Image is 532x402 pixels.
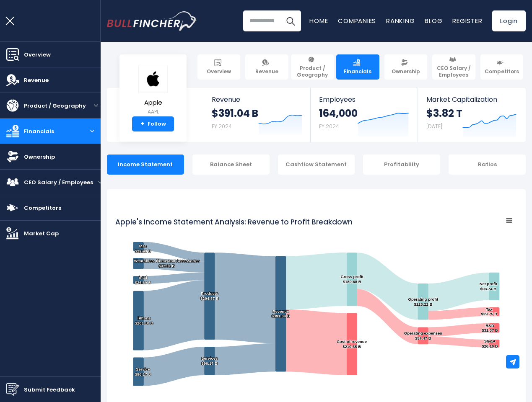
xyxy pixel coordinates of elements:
[338,16,376,25] a: Companies
[135,316,153,325] text: iPhone $201.18 B
[452,16,482,25] a: Register
[98,170,102,195] button: open menu
[311,88,417,142] a: Employees 164,000 FY 2024
[492,10,526,31] a: Login
[138,99,168,106] span: Apple
[255,68,278,75] span: Revenue
[207,68,231,75] span: Overview
[291,54,334,80] a: Product / Geography
[337,339,367,349] text: Cost of revenue $210.35 B
[344,68,371,75] span: Financials
[482,339,498,348] text: SG&A $26.10 B
[482,323,498,333] text: R&D $31.37 B
[319,107,358,120] strong: 164,000
[24,127,54,136] span: Financials
[426,107,462,120] strong: $3.82 T
[418,88,525,142] a: Market Capitalization $3.82 T [DATE]
[197,54,240,80] a: Overview
[84,119,101,144] button: open menu
[192,155,270,175] div: Balance Sheet
[24,76,49,85] span: Revenue
[480,281,498,291] text: Net profit $93.74 B
[24,101,86,110] span: Product / Geography
[309,16,328,25] a: Home
[272,309,290,319] text: Revenue $391.04 B
[24,385,75,394] span: Submit Feedback
[6,150,19,163] img: Ownership
[132,116,174,131] a: +Follow
[436,65,471,78] span: CEO Salary / Employees
[212,123,232,130] small: FY 2024
[107,155,184,175] div: Income Statement
[138,64,168,117] a: Apple AAPL
[340,274,363,284] text: Gross profit $180.68 B
[392,68,420,75] span: Ownership
[24,204,61,212] span: Competitors
[134,258,200,268] text: Wearables, Home and Accessories $37.01 B
[140,120,145,128] strong: +
[135,244,151,253] text: Mac $29.98 B
[138,108,168,116] small: AAPL
[319,123,339,130] small: FY 2024
[408,297,439,307] text: Operating profit $123.22 B
[485,68,519,75] span: Competitors
[278,155,355,175] div: Cashflow Statement
[91,93,101,118] button: open menu
[480,54,523,80] a: Competitors
[212,95,302,103] span: Revenue
[449,155,526,175] div: Ratios
[384,54,427,80] a: Ownership
[135,275,151,285] text: iPad $26.69 B
[426,123,442,130] small: [DATE]
[319,95,409,103] span: Employees
[115,217,353,227] tspan: Apple's Income Statement Analysis: Revenue to Profit Breakdown
[386,16,415,25] a: Ranking
[245,54,288,80] a: Revenue
[295,65,330,78] span: Product / Geography
[200,291,219,301] text: Products $294.87 B
[201,356,218,366] text: Services $96.17 B
[481,307,497,317] text: Tax $29.75 B
[24,50,51,59] span: Overview
[24,152,55,161] span: Ownership
[363,155,440,175] div: Profitability
[203,88,311,142] a: Revenue $391.04 B FY 2024
[404,331,442,340] text: Operating expenses $57.47 B
[24,229,59,238] span: Market Cap
[425,16,442,25] a: Blog
[280,10,301,31] button: Search
[107,11,197,31] img: Bullfincher logo
[24,178,93,187] span: CEO Salary / Employees
[432,54,475,80] a: CEO Salary / Employees
[107,11,197,31] a: Go to homepage
[135,367,151,376] text: Service $96.17 B
[336,54,379,80] a: Financials
[212,107,258,120] strong: $391.04 B
[426,95,516,103] span: Market Capitalization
